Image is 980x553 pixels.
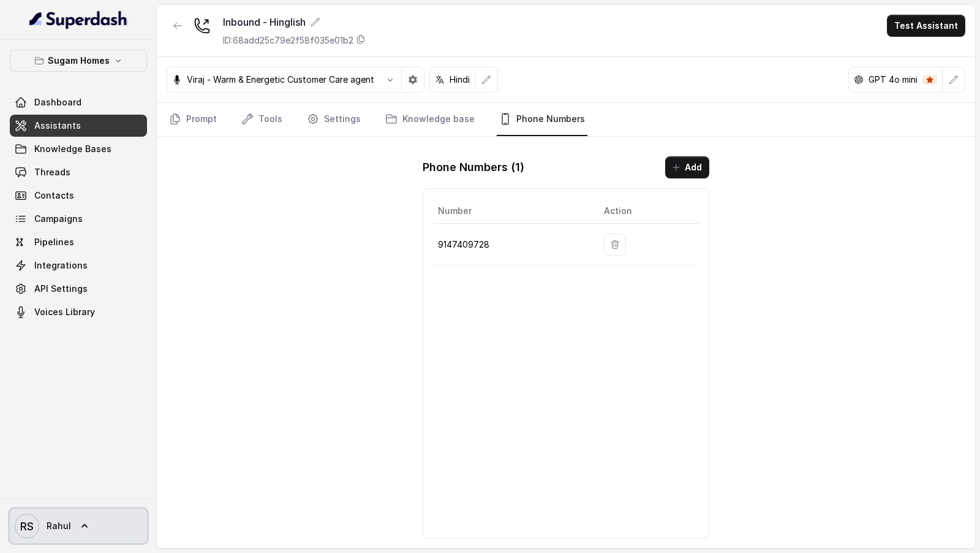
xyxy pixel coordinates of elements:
[10,161,147,183] a: Threads
[10,254,147,276] a: Integrations
[34,213,83,225] span: Campaigns
[223,15,366,29] div: Inbound - Hinglish
[167,103,965,136] nav: Tabs
[34,96,81,109] span: Dashboard
[10,208,147,230] a: Campaigns
[34,259,88,272] span: Integrations
[10,231,147,253] a: Pipelines
[34,283,88,295] span: API Settings
[47,520,71,532] span: Rahul
[10,138,147,160] a: Knowledge Bases
[450,74,470,86] p: Hindi
[433,199,594,224] th: Number
[34,189,74,202] span: Contacts
[34,166,70,178] span: Threads
[239,103,285,136] a: Tools
[34,236,74,248] span: Pipelines
[665,156,709,178] button: Add
[48,53,110,68] p: Sugam Homes
[10,509,147,543] a: Rahul
[34,120,81,132] span: Assistants
[223,34,353,47] p: ID: 68add25c79e2f58f035e01b2
[10,115,147,137] a: Assistants
[167,103,219,136] a: Prompt
[34,306,95,318] span: Voices Library
[187,74,374,86] p: Viraj - Warm & Energetic Customer Care agent
[10,301,147,323] a: Voices Library
[594,199,699,224] th: Action
[438,237,584,252] p: 9147409728
[497,103,587,136] a: Phone Numbers
[10,278,147,300] a: API Settings
[20,520,34,533] text: RS
[10,50,147,72] button: Sugam Homes
[854,75,864,85] svg: openai logo
[29,10,128,29] img: light.svg
[10,185,147,207] a: Contacts
[304,103,363,136] a: Settings
[869,74,918,86] p: GPT 4o mini
[423,158,524,177] h1: Phone Numbers ( 1 )
[887,15,965,37] button: Test Assistant
[34,143,111,155] span: Knowledge Bases
[10,91,147,113] a: Dashboard
[383,103,477,136] a: Knowledge base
